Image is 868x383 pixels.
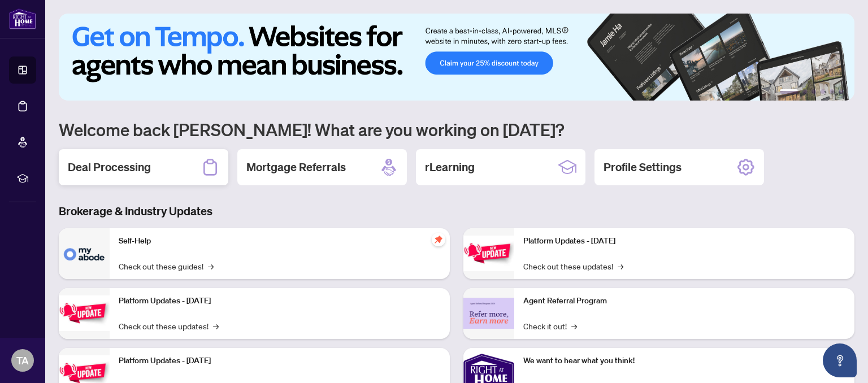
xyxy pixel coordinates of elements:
[821,89,825,94] button: 4
[59,14,854,101] img: Slide 0
[9,8,36,29] img: logo
[780,89,798,94] button: 1
[68,159,151,175] h2: Deal Processing
[811,89,816,94] button: 3
[830,89,834,94] button: 5
[119,235,441,247] p: Self-Help
[119,295,441,307] p: Platform Updates - [DATE]
[523,260,623,272] a: Check out these updates!→
[59,203,854,219] h3: Brokerage & Industry Updates
[59,295,110,331] img: Platform Updates - September 16, 2025
[16,352,29,368] span: TA
[119,320,219,332] a: Check out these updates!→
[119,260,214,272] a: Check out these guides!→
[463,298,514,329] img: Agent Referral Program
[523,320,577,332] a: Check it out!→
[523,295,845,307] p: Agent Referral Program
[604,159,682,175] h2: Profile Settings
[523,355,845,367] p: We want to hear what you think!
[839,89,843,94] button: 6
[432,233,445,246] span: pushpin
[246,159,346,175] h2: Mortgage Referrals
[59,119,854,140] h1: Welcome back [PERSON_NAME]! What are you working on [DATE]?
[802,89,807,94] button: 2
[119,355,441,367] p: Platform Updates - [DATE]
[823,343,857,377] button: Open asap
[213,320,219,332] span: →
[425,159,475,175] h2: rLearning
[571,320,577,332] span: →
[523,235,845,247] p: Platform Updates - [DATE]
[59,228,110,279] img: Self-Help
[618,260,623,272] span: →
[463,236,514,271] img: Platform Updates - June 23, 2025
[208,260,214,272] span: →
